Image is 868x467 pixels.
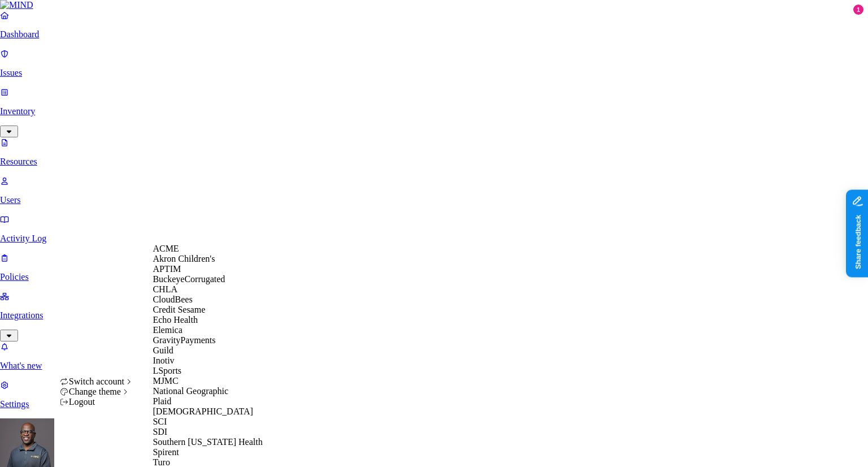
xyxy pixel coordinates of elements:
span: [DEMOGRAPHIC_DATA] [153,407,253,416]
span: SCI [153,417,167,426]
span: Credit Sesame [153,305,205,314]
span: Guild [153,345,173,355]
span: Spirent [153,447,179,457]
span: BuckeyeCorrugated [153,274,225,284]
span: Echo Health [153,315,198,325]
span: Plaid [153,396,171,406]
span: LSports [153,366,181,375]
span: CloudBees [153,295,192,304]
span: Inotiv [153,356,174,365]
span: Southern [US_STATE] Health [153,437,262,447]
span: MJMC [153,376,178,386]
span: CHLA [153,284,177,294]
span: SDI [153,427,167,436]
span: National Geographic [153,386,228,396]
span: GravityPayments [153,335,215,345]
span: Change theme [69,387,121,396]
span: ACME [153,244,179,253]
span: Turo [153,457,170,467]
span: Elemica [153,325,182,335]
span: Akron Children's [153,254,215,263]
span: APTIM [153,264,181,274]
span: Switch account [69,377,124,386]
div: Logout [60,397,134,407]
